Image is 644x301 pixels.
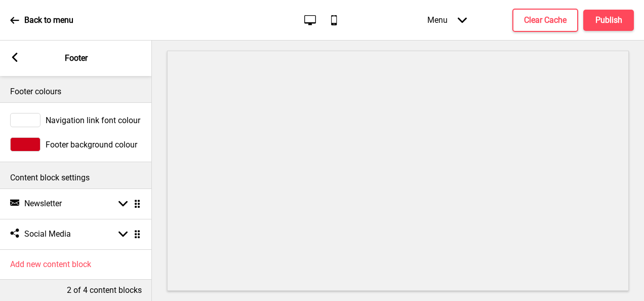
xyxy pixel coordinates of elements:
[10,86,142,97] p: Footer colours
[10,7,73,34] a: Back to menu
[10,113,142,127] div: Navigation link font colour
[24,229,71,240] h4: Social Media
[46,116,140,125] span: Navigation link font colour
[583,10,634,31] button: Publish
[65,53,88,64] p: Footer
[46,140,137,149] span: Footer background colour
[417,5,477,35] div: Menu
[524,15,567,26] h4: Clear Cache
[24,15,73,26] p: Back to menu
[10,259,91,270] h4: Add new content block
[10,172,142,183] p: Content block settings
[10,137,142,152] div: Footer background colour
[512,9,578,32] button: Clear Cache
[67,285,142,296] p: 2 of 4 content blocks
[24,198,62,209] h4: Newsletter
[595,15,622,26] h4: Publish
